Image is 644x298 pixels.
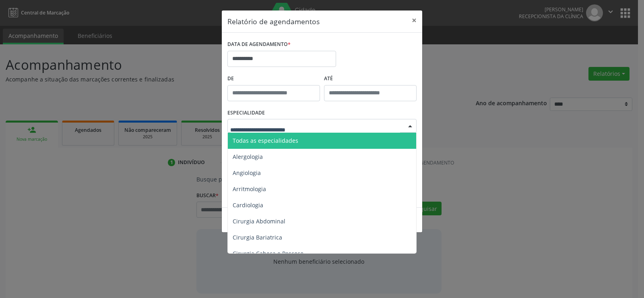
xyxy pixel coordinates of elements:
span: Cirurgia Abdominal [233,217,285,225]
span: Cirurgia Cabeça e Pescoço [233,250,303,257]
label: De [227,73,320,85]
label: DATA DE AGENDAMENTO [227,38,291,51]
span: Cardiologia [233,201,263,209]
button: Close [406,10,422,30]
span: Cirurgia Bariatrica [233,233,282,241]
span: Angiologia [233,169,261,177]
span: Todas as especialidades [233,137,298,144]
label: ATÉ [324,73,417,85]
label: ESPECIALIDADE [227,107,265,119]
span: Arritmologia [233,185,266,193]
h5: Relatório de agendamentos [227,16,320,27]
span: Alergologia [233,153,263,160]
